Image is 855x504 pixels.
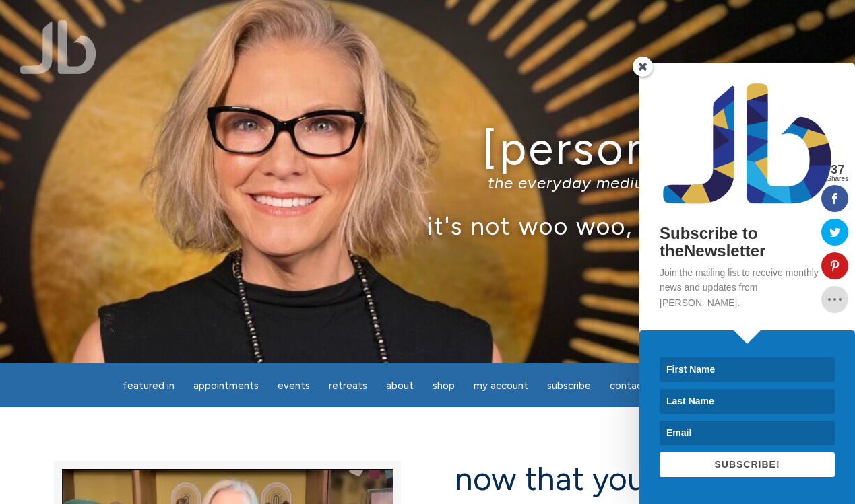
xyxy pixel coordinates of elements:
input: Last Name [660,389,835,414]
span: Shares [827,176,848,182]
span: Appointments [193,380,259,392]
h2: now that you are here… [455,461,802,497]
button: SUBSCRIBE! [660,452,835,477]
span: Subscribe [547,380,591,392]
h1: [PERSON_NAME] [42,123,812,174]
span: featured in [123,380,175,392]
img: Jamie Butler. The Everyday Medium [20,20,96,74]
a: Events [270,373,318,399]
a: Shop [424,373,463,399]
span: SUBSCRIBE! [714,459,780,470]
a: About [378,373,422,399]
a: Subscribe [539,373,599,399]
a: Retreats [321,373,375,399]
span: About [386,380,414,392]
input: First Name [660,357,835,382]
span: 37 [827,164,848,176]
span: Shop [433,380,455,392]
p: Join the mailing list to receive monthly news and updates from [PERSON_NAME]. [660,265,835,310]
a: featured in [115,373,183,399]
p: it's not woo woo, it's true true™ [42,211,812,240]
a: My Account [466,373,536,399]
span: Events [278,380,310,392]
h2: Subscribe to theNewsletter [660,225,835,260]
span: Retreats [329,380,367,392]
input: Email [660,421,835,445]
a: Appointments [185,373,267,399]
p: the everyday medium™, intuitive teacher [42,173,812,192]
span: My Account [474,380,528,392]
